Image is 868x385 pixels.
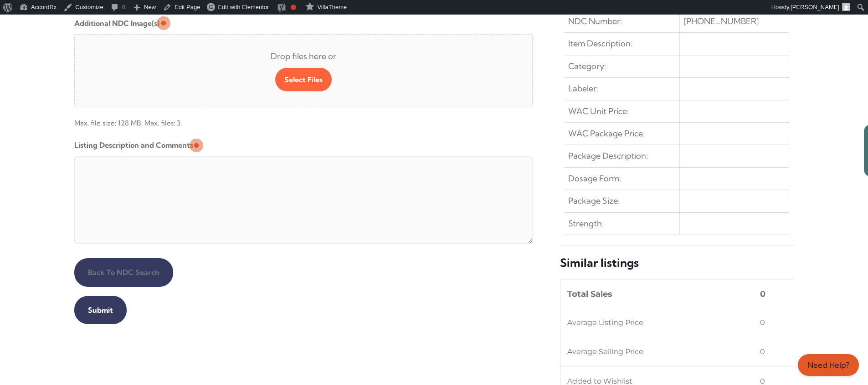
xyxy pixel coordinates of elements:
[568,126,645,141] span: WAC Package Price:
[275,68,332,91] button: select files, additional ndc image(s)
[74,296,127,324] input: Submit
[89,49,518,64] span: Drop files here or
[568,14,622,29] span: NDC Number:
[74,138,193,152] label: Listing Description and Comments
[74,258,173,286] input: Back to NDC Search
[760,315,765,330] span: 0
[760,345,765,359] span: 0
[567,315,643,330] span: Average Listing Price
[760,287,765,301] span: 0
[568,59,606,74] span: Category:
[683,14,759,29] span: [PHONE_NUMBER]
[791,4,839,10] span: [PERSON_NAME]
[567,287,612,301] span: Total Sales
[798,354,859,376] a: Need Help?
[218,4,269,10] span: Edit with Elementor
[74,110,533,130] span: Max. file size: 128 MB, Max. files: 3.
[568,171,621,186] span: Dosage Form:
[568,216,604,231] span: Strength:
[560,255,794,270] h5: Similar listings
[568,194,620,208] span: Package Size:
[291,5,296,10] div: Focus keyphrase not set
[74,16,159,30] label: Additional NDC Image(s)
[568,81,598,96] span: Labeler:
[568,104,629,119] span: WAC Unit Price:
[568,149,648,163] span: Package Description:
[567,345,643,359] span: Average Selling Price
[568,36,632,51] span: Item Description:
